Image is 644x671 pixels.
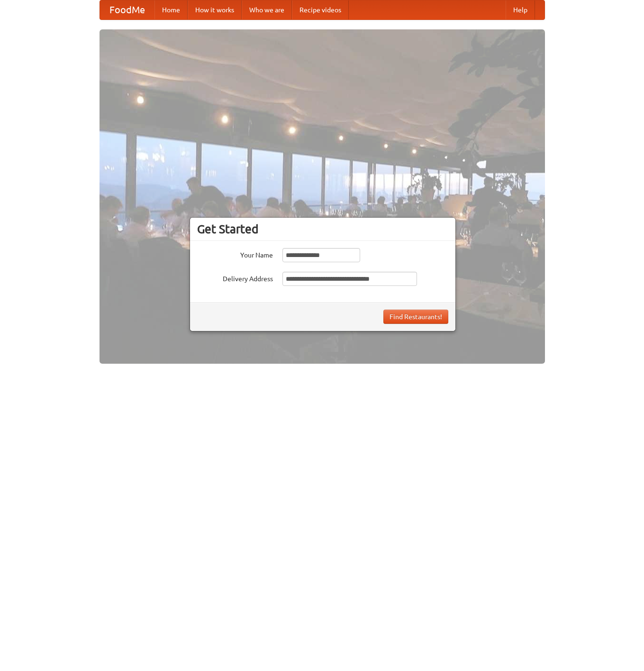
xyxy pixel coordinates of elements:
a: How it works [188,0,242,19]
a: Help [506,0,535,19]
a: Recipe videos [292,0,349,19]
a: FoodMe [100,0,154,19]
a: Home [154,0,188,19]
label: Delivery Address [197,272,273,284]
a: Who we are [242,0,292,19]
h3: Get Started [197,222,448,236]
button: Find Restaurants! [383,310,448,324]
label: Your Name [197,248,273,260]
